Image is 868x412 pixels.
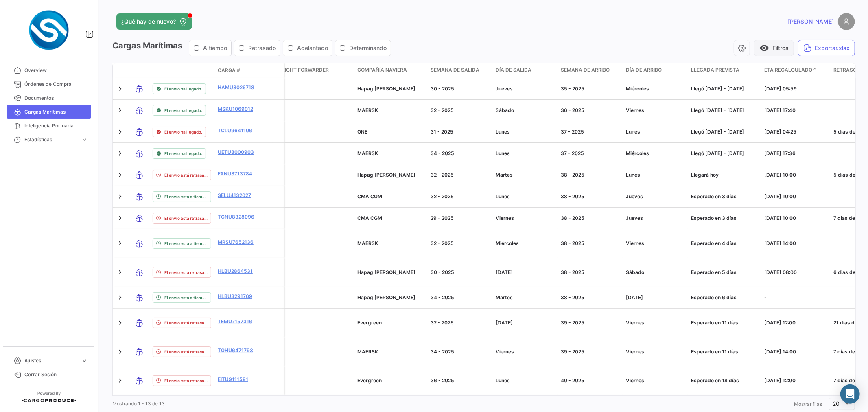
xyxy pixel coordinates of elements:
[354,63,427,78] datatable-header-cell: Compañía naviera
[496,66,531,74] span: Día de Salida
[116,268,124,276] a: Expand/Collapse Row
[561,193,619,200] div: 38 - 2025
[764,85,797,92] span: [DATE] 05:59
[164,129,202,135] span: El envío ha llegado.
[357,240,378,246] span: MAERSK
[431,128,489,136] div: 31 - 2025
[561,85,619,92] div: 35 - 2025
[788,18,834,26] span: [PERSON_NAME]
[558,63,623,78] datatable-header-cell: Semana de Arribo
[273,63,354,78] datatable-header-cell: Freight Forwarder
[764,66,812,74] span: ETA Recalculado
[164,107,202,114] span: El envío ha llegado.
[764,320,796,326] span: [DATE] 12:00
[623,63,688,78] datatable-header-cell: Día de Arribo
[431,215,489,222] div: 29 - 2025
[764,294,767,300] span: -
[24,94,88,102] span: Documentos
[431,171,489,179] div: 32 - 2025
[764,107,796,113] span: [DATE] 17:40
[28,10,69,50] img: Logo+spray-solutions.png
[496,171,554,179] div: Martes
[116,294,124,302] a: Expand/Collapse Row
[203,44,227,52] span: A tiempo
[357,269,415,275] span: Hapag Lloyd
[626,107,684,114] div: Viernes
[626,128,684,136] div: Lunes
[263,67,284,74] datatable-header-cell: Póliza
[218,376,260,384] a: EITU9111591
[7,64,91,77] a: Overview
[759,43,769,53] span: visibility
[116,13,192,30] button: ¿Qué hay de nuevo?
[798,40,855,56] button: Exportar.xlsx
[116,214,124,222] a: Expand/Collapse Row
[431,319,489,327] div: 32 - 2025
[561,240,619,247] div: 38 - 2025
[764,215,796,221] span: [DATE] 10:00
[561,269,619,276] div: 38 - 2025
[7,105,91,119] a: Cargas Marítimas
[691,171,758,179] div: Llegará hoy
[764,172,796,178] span: [DATE] 10:00
[838,13,855,30] img: placeholder-user.png
[764,348,796,355] span: [DATE] 14:00
[24,108,88,116] span: Cargas Marítimas
[431,193,489,200] div: 32 - 2025
[218,268,260,275] a: HLBU2864531
[7,77,91,91] a: Órdenes de Compra
[561,171,619,179] div: 38 - 2025
[24,81,88,88] span: Órdenes de Compra
[149,67,214,74] datatable-header-cell: Estado de Envio
[189,40,231,56] button: A tiempo
[561,66,610,74] span: Semana de Arribo
[561,215,619,222] div: 38 - 2025
[276,66,329,74] span: Freight Forwarder
[496,128,554,136] div: Lunes
[764,240,796,246] span: [DATE] 14:00
[691,319,758,327] div: Esperado en 11 días
[691,377,758,384] div: Esperado en 18 días
[492,63,558,78] datatable-header-cell: Día de Salida
[431,85,489,92] div: 30 - 2025
[218,149,260,156] a: UETU8000903
[248,44,276,52] span: Retrasado
[24,371,88,378] span: Cerrar Sesión
[691,294,758,301] div: Esperado en 6 días
[794,401,822,407] span: Mostrar filas
[431,240,489,247] div: 32 - 2025
[496,107,554,114] div: Sábado
[691,107,758,114] div: Llegó [DATE] - [DATE]
[112,401,165,407] span: Mostrando 1 - 13 de 13
[116,193,124,201] a: Expand/Collapse Row
[764,129,796,135] span: [DATE] 04:25
[357,172,415,178] span: Hapag Lloyd
[626,150,684,157] div: Miércoles
[626,85,684,92] div: Miércoles
[840,384,860,404] div: Abrir Intercom Messenger
[7,91,91,105] a: Documentos
[691,348,758,355] div: Esperado en 11 días
[116,171,124,179] a: Expand/Collapse Row
[561,150,619,157] div: 37 - 2025
[357,107,378,113] span: MAERSK
[496,85,554,92] div: Jueves
[297,44,328,52] span: Adelantado
[357,294,415,300] span: Hapag Lloyd
[431,107,489,114] div: 32 - 2025
[164,320,208,326] span: El envío está retrasado.
[116,377,124,385] a: Expand/Collapse Row
[357,215,382,221] span: CMA CGM
[427,63,492,78] datatable-header-cell: Semana de Salida
[357,129,367,135] span: ONE
[24,67,88,74] span: Overview
[626,348,684,355] div: Viernes
[626,377,684,384] div: Viernes
[691,66,739,74] span: Llegada prevista
[626,215,684,222] div: Jueves
[561,377,619,384] div: 40 - 2025
[357,150,378,156] span: MAERSK
[496,319,554,327] div: [DATE]
[691,128,758,136] div: Llegó [DATE] - [DATE]
[561,348,619,355] div: 39 - 2025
